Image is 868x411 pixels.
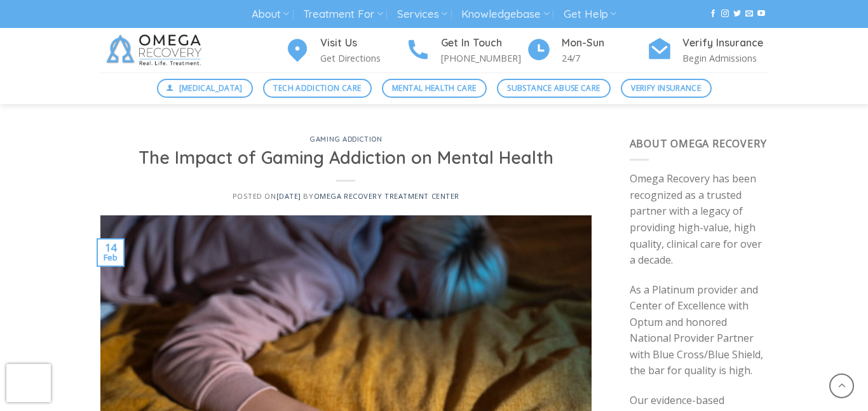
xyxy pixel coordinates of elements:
p: Begin Admissions [682,51,768,65]
a: Verify Insurance [621,79,712,98]
a: Visit Us Get Directions [285,35,405,66]
a: Follow on Instagram [721,10,729,18]
a: [DATE] [276,191,301,201]
a: About [252,3,289,26]
a: [MEDICAL_DATA] [157,79,254,98]
a: Follow on Twitter [733,10,741,18]
p: Get Directions [320,51,405,65]
span: Posted on [233,191,301,201]
span: [MEDICAL_DATA] [179,82,243,94]
span: by [303,191,459,201]
a: Verify Insurance Begin Admissions [647,35,768,66]
p: As a Platinum provider and Center of Excellence with Optum and honored National Provider Partner ... [630,282,768,380]
a: Send us an email [745,10,753,18]
span: Verify Insurance [631,82,701,94]
a: Services [397,3,447,26]
h4: Verify Insurance [682,35,768,51]
a: Omega Recovery Treatment Center [314,191,459,201]
a: Tech Addiction Care [263,79,372,98]
a: Follow on YouTube [757,10,765,18]
span: Substance Abuse Care [507,82,600,94]
p: 24/7 [562,51,647,65]
a: Get In Touch [PHONE_NUMBER] [405,35,526,66]
p: [PHONE_NUMBER] [441,51,526,65]
h4: Mon-Sun [562,35,647,51]
span: About Omega Recovery [630,137,767,151]
h4: Visit Us [320,35,405,51]
a: Knowledgebase [461,3,549,26]
span: Mental Health Care [392,82,476,94]
a: Follow on Facebook [709,10,717,18]
a: Get Help [564,3,616,26]
a: Mental Health Care [382,79,487,98]
p: Omega Recovery has been recognized as a trusted partner with a legacy of providing high-value, hi... [630,171,768,269]
a: Treatment For [303,3,383,26]
span: Tech Addiction Care [273,82,361,94]
a: Gaming Addiction [309,135,382,144]
img: Omega Recovery [100,28,212,72]
h1: The Impact of Gaming Addiction on Mental Health [116,147,576,169]
iframe: reCAPTCHA [6,364,51,402]
a: Go to top [829,374,854,398]
a: Substance Abuse Care [497,79,611,98]
h4: Get In Touch [441,35,526,51]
